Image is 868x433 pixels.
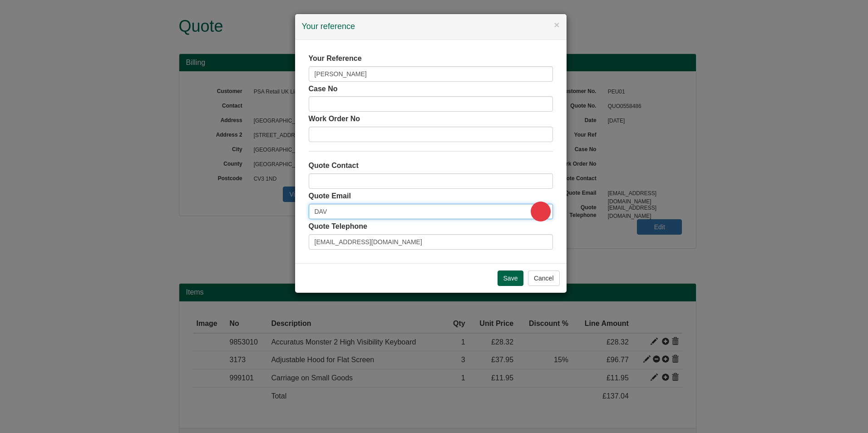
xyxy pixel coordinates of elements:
label: Quote Telephone [309,221,367,232]
label: Your Reference [309,54,362,64]
label: Work Order No [309,114,360,124]
label: Quote Email [309,191,351,202]
input: Save [498,271,524,286]
h4: Your reference [302,21,560,33]
label: Case No [309,84,338,94]
label: Quote Contact [309,161,359,171]
button: Cancel [528,271,560,286]
button: × [554,20,559,30]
